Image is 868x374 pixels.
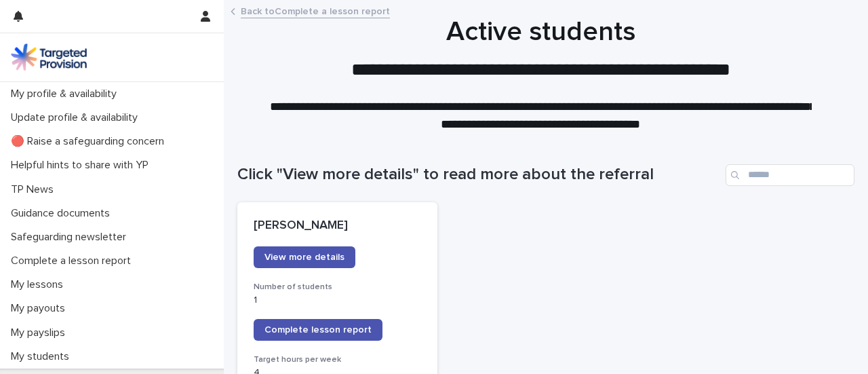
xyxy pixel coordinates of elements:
h1: Active students [237,16,844,48]
p: Guidance documents [5,207,121,220]
span: View more details [264,253,344,262]
p: Helpful hints to share with YP [5,159,159,172]
p: Update profile & availability [5,111,149,124]
p: 🔴 Raise a safeguarding concern [5,135,175,148]
a: Complete lesson report [254,319,382,341]
h3: Number of students [254,282,421,293]
a: Back toComplete a lesson report [241,3,390,18]
p: My payslips [5,326,76,339]
p: 1 [254,295,421,306]
span: Complete lesson report [264,325,372,335]
input: Search [726,164,854,186]
img: M5nRWzHhSzIhMunXDL62 [11,43,87,71]
p: My payouts [5,302,76,315]
h3: Target hours per week [254,354,421,365]
p: Complete a lesson report [5,255,142,267]
a: View more details [254,246,355,268]
p: My lessons [5,278,74,291]
p: My students [5,350,80,363]
p: Safeguarding newsletter [5,231,137,244]
h1: Click "View more details" to read more about the referral [237,165,720,185]
p: TP News [5,183,64,196]
p: [PERSON_NAME] [254,219,421,233]
p: My profile & availability [5,88,127,100]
